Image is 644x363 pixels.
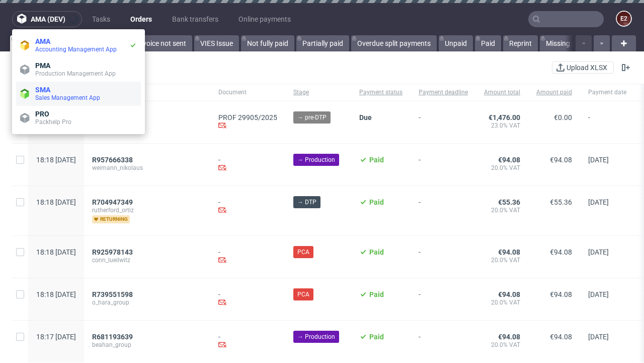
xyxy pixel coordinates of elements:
[550,290,572,298] span: €94.08
[489,113,520,122] span: €1,476.00
[131,35,192,51] a: Invoice not sent
[550,248,572,256] span: €94.08
[550,198,572,206] span: €55.36
[540,35,599,51] a: Missing invoice
[296,35,349,51] a: Partially paid
[92,290,135,298] a: R739551598
[92,198,135,206] a: R704947349
[536,88,572,97] span: Amount paid
[124,11,158,27] a: Orders
[369,248,384,256] span: Paid
[419,113,468,131] span: -
[293,88,343,97] span: Stage
[218,198,277,216] div: -
[484,298,520,307] span: 20.0% VAT
[588,198,609,206] span: [DATE]
[92,88,202,97] span: Order ID
[419,290,468,308] span: -
[194,35,239,51] a: VIES Issue
[218,248,277,266] div: -
[92,298,202,307] span: o_hara_group
[439,35,473,51] a: Unpaid
[484,122,520,130] span: 23.0% VAT
[218,156,277,173] div: -
[36,248,76,256] span: 18:18 [DATE]
[359,113,372,122] span: Due
[475,35,501,51] a: Paid
[218,113,277,122] a: PROF 29905/2025
[92,341,202,349] span: beahan_group
[92,256,202,264] span: conn_lueilwitz
[554,113,572,122] span: €0.00
[218,88,277,97] span: Document
[484,164,520,172] span: 20.0% VAT
[297,248,309,257] span: PCA
[484,341,520,349] span: 20.0% VAT
[166,11,224,27] a: Bank transfers
[12,11,82,27] button: ama (dev)
[297,332,335,341] span: → Production
[419,156,468,173] span: -
[369,198,384,206] span: Paid
[419,198,468,223] span: -
[92,156,135,164] a: R957666338
[297,113,327,122] span: → pre-DTP
[36,156,76,164] span: 18:18 [DATE]
[16,106,141,130] a: PROPackhelp Pro
[369,333,384,341] span: Paid
[92,215,130,223] span: returning
[218,290,277,308] div: -
[92,198,133,206] span: R704947349
[498,290,520,298] span: €94.08
[16,57,141,82] a: PMAProduction Management App
[498,156,520,164] span: €94.08
[36,333,76,341] span: 18:17 [DATE]
[35,110,49,118] span: PRO
[92,156,133,164] span: R957666338
[35,62,50,70] span: PMA
[92,333,133,341] span: R681193639
[297,155,335,164] span: → Production
[241,35,294,51] a: Not fully paid
[92,333,135,341] a: R681193639
[35,86,50,94] span: SMA
[419,248,468,266] span: -
[550,333,572,341] span: €94.08
[419,333,468,350] span: -
[92,206,202,214] span: rutherford_ortiz
[92,248,135,256] a: R925978143
[31,16,65,23] span: ama (dev)
[36,290,76,298] span: 18:18 [DATE]
[35,94,100,101] span: Sales Management App
[218,333,277,350] div: -
[588,156,609,164] span: [DATE]
[86,11,116,27] a: Tasks
[484,206,520,214] span: 20.0% VAT
[498,333,520,341] span: €94.08
[369,290,384,298] span: Paid
[297,198,316,207] span: → DTP
[565,64,609,71] span: Upload XLSX
[92,290,133,298] span: R739551598
[297,290,309,299] span: PCA
[35,46,117,53] span: Accounting Management App
[498,198,520,206] span: €55.36
[588,333,609,341] span: [DATE]
[550,156,572,164] span: €94.08
[419,88,468,97] span: Payment deadline
[484,88,520,97] span: Amount total
[16,82,141,106] a: SMASales Management App
[232,11,297,27] a: Online payments
[617,12,631,26] figcaption: e2
[498,248,520,256] span: €94.08
[588,248,609,256] span: [DATE]
[10,35,39,51] a: All
[35,37,50,45] span: AMA
[36,198,76,206] span: 18:18 [DATE]
[503,35,538,51] a: Reprint
[588,290,609,298] span: [DATE]
[92,164,202,172] span: weimann_nikolaus
[588,113,626,131] span: -
[484,256,520,264] span: 20.0% VAT
[588,88,626,97] span: Payment date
